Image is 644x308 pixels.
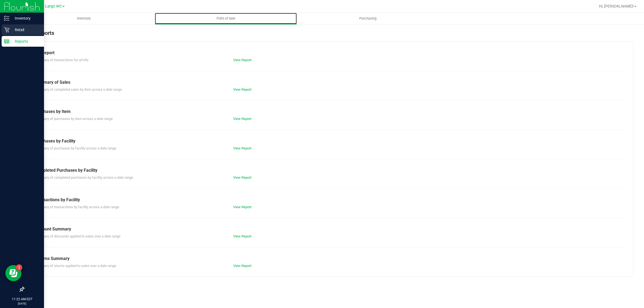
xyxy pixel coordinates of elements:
span: Largo WC [45,4,62,9]
a: View Report [233,234,251,238]
a: Purchasing [297,13,439,24]
div: Transactions by Facility [35,197,622,203]
div: Discount Summary [35,226,622,232]
div: Till Report [35,50,622,56]
span: Summary of transactions for all tills [35,58,89,62]
a: View Report [233,264,251,268]
span: Summary of discounts applied to sales over a date range [35,234,120,238]
span: Summary of transactions by facility across a date range [35,205,119,209]
iframe: Resource center [5,265,21,281]
a: View Report [233,205,251,209]
div: Summary of Sales [35,79,622,86]
div: Completed Purchases by Facility [35,167,622,174]
span: Summary of returns applied to sales over a date range [35,264,116,268]
p: Reports [9,38,42,45]
span: Summary of completed purchases by facility across a date range [35,175,133,179]
inline-svg: Reports [4,39,9,44]
span: Hi, [PERSON_NAME]! [599,4,634,8]
inline-svg: Retail [4,27,9,32]
p: [DATE] [2,302,42,306]
div: Returns Summary [35,255,622,262]
a: View Report [233,175,251,179]
a: View Report [233,58,251,62]
span: Summary of purchases by item across a date range [35,117,113,121]
a: View Report [233,87,251,91]
div: Purchases by Facility [35,138,622,144]
span: Inventory [70,16,98,21]
p: Retail [9,27,42,33]
span: Purchasing [352,16,384,21]
p: 11:22 AM EDT [2,297,42,302]
div: POS Reports [24,29,633,41]
span: Point of Sale [209,16,243,21]
span: Summary of purchases by facility across a date range [35,146,116,150]
a: View Report [233,146,251,150]
span: Summary of completed sales by item across a date range [35,87,122,91]
inline-svg: Inventory [4,16,9,21]
a: Point of Sale [155,13,297,24]
div: Purchases by Item [35,108,622,115]
p: Inventory [9,15,42,21]
a: View Report [233,117,251,121]
a: Inventory [13,13,155,24]
iframe: Resource center unread badge [16,264,22,271]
